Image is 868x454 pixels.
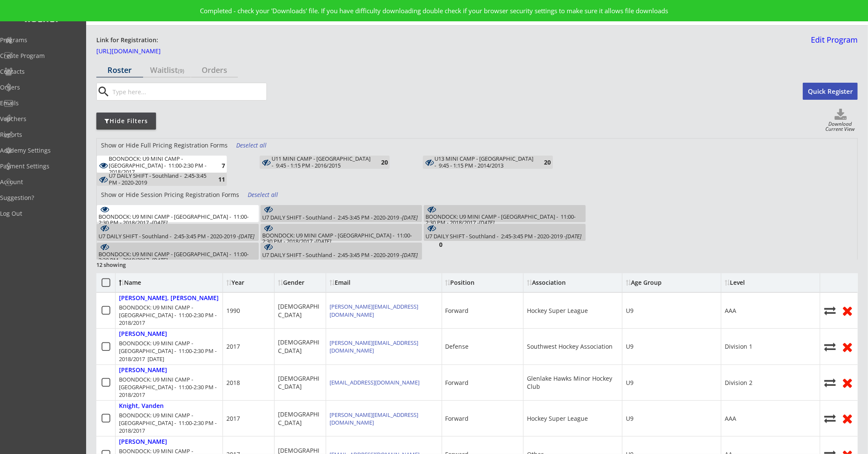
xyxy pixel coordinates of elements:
[236,141,268,150] div: Deselect all
[96,36,159,45] div: Link for Registration:
[262,252,418,258] div: U7 DAILY SHIFT - Southland - 2:45-3:45 PM - 2020-2019 -
[822,121,858,133] div: Download Current View
[272,156,371,169] div: U11 MINI CAMP - Southland - 9:45 - 1:15 PM - 2016/2015
[626,414,634,423] div: U9
[626,307,634,315] div: U9
[824,413,836,424] button: Move player
[824,305,836,316] button: Move player
[479,219,495,226] em: [DATE]
[119,339,219,363] div: BOONDOCK: U9 MINI CAMP - [GEOGRAPHIC_DATA] - 11:00-2:30 PM - 2018/2017 [DATE]
[119,376,219,399] div: BOONDOCK: U9 MINI CAMP - [GEOGRAPHIC_DATA] - 11:00-2:30 PM - 2018/2017
[109,173,208,186] div: U7 DAILY SHIFT - Southland - 2:45-3:45 PM - 2020-2019
[566,232,582,240] em: [DATE]
[446,307,469,315] div: Forward
[239,232,255,240] em: [DATE]
[226,414,240,423] div: 2017
[527,307,588,315] div: Hockey Super League
[803,83,858,100] button: Quick Register
[109,156,208,176] div: BOONDOCK: U9 MINI CAMP - Southland - 11:00-2:30 PM - 2018/2017
[119,367,167,374] div: [PERSON_NAME]
[425,241,443,248] div: 0
[425,232,582,240] div: U7 DAILY SHIFT - Southland - 2:45-3:45 PM - 2020-2019
[425,233,582,239] div: U7 DAILY SHIFT - Southland - 2:45-3:45 PM - 2020-2019 -
[98,233,255,239] div: U7 DAILY SHIFT - Southland - 2:45-3:45 PM - 2020-2019 -
[248,191,279,199] div: Deselect all
[262,232,421,245] div: BOONDOCK: U9 MINI CAMP - Southland - 11:00-2:30 PM - 2018/2017
[119,411,219,435] div: BOONDOCK: U9 MINI CAMP - [GEOGRAPHIC_DATA] - 11:00-2:30 PM - 2018/2017
[330,280,406,286] div: Email
[98,214,257,226] div: BOONDOCK: U9 MINI CAMP - [GEOGRAPHIC_DATA] - 11:00-2:30 PM - 2018/2017 -
[226,307,240,315] div: 1990
[527,414,588,423] div: Hockey Super League
[208,162,225,169] div: 7
[446,414,469,423] div: Forward
[109,156,208,176] div: BOONDOCK: U9 MINI CAMP - [GEOGRAPHIC_DATA] - 11:00-2:30 PM - 2018/2017
[330,379,420,386] a: [EMAIL_ADDRESS][DOMAIN_NAME]
[119,402,164,410] div: Knight, Vanden
[330,303,418,318] a: [PERSON_NAME][EMAIL_ADDRESS][DOMAIN_NAME]
[425,214,584,226] div: BOONDOCK: U9 MINI CAMP - [GEOGRAPHIC_DATA] - 11:00-2:30 PM - 2018/2017 -
[527,280,566,286] div: Association
[626,342,634,351] div: U9
[97,85,111,98] button: search
[262,214,418,220] div: U7 DAILY SHIFT - Southland - 2:45-3:45 PM - 2020-2019 -
[208,176,225,182] div: 11
[330,411,418,426] a: [PERSON_NAME][EMAIL_ADDRESS][DOMAIN_NAME]
[226,379,240,387] div: 2018
[96,48,182,58] a: [URL][DOMAIN_NAME]
[315,237,331,245] em: [DATE]
[152,256,168,264] em: [DATE]
[402,251,418,259] em: [DATE]
[144,66,191,74] div: Waitlist
[725,280,745,286] div: Level
[119,438,167,445] div: [PERSON_NAME]
[841,340,854,353] button: Remove from roster (no refund)
[725,379,752,387] div: Division 2
[98,232,255,240] div: U7 DAILY SHIFT - Southland - 2:45-3:45 PM - 2020-2019
[262,223,279,229] div: 0
[191,66,238,74] div: Orders
[119,304,219,327] div: BOONDOCK: U9 MINI CAMP - [GEOGRAPHIC_DATA] - 11:00-2:30 PM - 2018/2017
[97,191,243,199] div: Show or Hide Session Pricing Registration Forms
[152,219,168,226] em: [DATE]
[98,251,257,263] div: BOONDOCK: U9 MINI CAMP - [GEOGRAPHIC_DATA] - 11:00-2:30 PM - 2018/2017 -
[626,280,662,286] div: Age Group
[278,302,322,319] div: [DEMOGRAPHIC_DATA]
[807,36,858,51] a: Edit Program
[262,232,421,245] div: BOONDOCK: U9 MINI CAMP - [GEOGRAPHIC_DATA] - 11:00-2:30 PM - 2018/2017 -
[626,379,634,387] div: U9
[534,159,551,165] div: 20
[278,374,322,391] div: [DEMOGRAPHIC_DATA]
[278,338,322,355] div: [DEMOGRAPHIC_DATA]
[446,379,469,387] div: Forward
[527,342,613,351] div: Southwest Hockey Association
[435,156,534,169] div: U13 MINI CAMP - [GEOGRAPHIC_DATA] - 9:45 - 1:15 PM - 2014/2013
[371,159,388,165] div: 20
[446,342,469,351] div: Defense
[98,251,257,263] div: BOONDOCK: U9 MINI CAMP - Southland - 11:00-2:30 PM - 2018/2017
[841,304,854,317] button: Remove from roster (no refund)
[824,109,858,121] button: Click to download full roster. Your browser settings may try to block it, check your security set...
[330,339,418,354] a: [PERSON_NAME][EMAIL_ADDRESS][DOMAIN_NAME]
[119,330,167,338] div: [PERSON_NAME]
[527,374,619,391] div: Glenlake Hawks Minor Hockey Club
[111,83,266,100] input: Type here...
[262,251,418,259] div: U7 DAILY SHIFT - Southland - 2:45-3:45 PM - 2020-2019
[725,414,736,423] div: AAA
[96,66,143,74] div: Roster
[98,214,257,226] div: BOONDOCK: U9 MINI CAMP - Southland - 11:00-2:30 PM - 2018/2017
[226,342,240,351] div: 2017
[262,214,418,222] div: U7 DAILY SHIFT - Southland - 2:45-3:45 PM - 2020-2019
[272,156,371,169] div: U11 MINI CAMP - [GEOGRAPHIC_DATA] - 9:45 - 1:15 PM - 2016/2015
[98,241,116,248] div: 0
[97,141,232,150] div: Show or Hide Full Pricing Registration Forms
[119,295,219,302] div: [PERSON_NAME], [PERSON_NAME]
[446,280,520,286] div: Position
[435,156,534,169] div: U13 MINI CAMP - Southland - 9:45 - 1:15 PM - 2014/2013
[725,307,736,315] div: AAA
[278,410,322,427] div: [DEMOGRAPHIC_DATA]
[824,341,836,353] button: Move player
[96,117,156,125] div: Hide Filters
[278,280,322,286] div: Gender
